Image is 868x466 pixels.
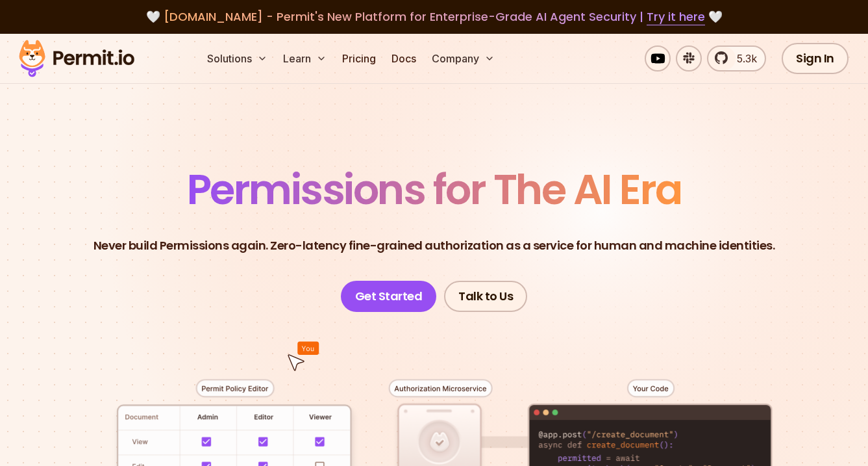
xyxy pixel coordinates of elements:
[202,45,273,71] button: Solutions
[278,45,332,71] button: Learn
[187,161,682,218] span: Permissions for The AI Era
[782,43,849,74] a: Sign In
[707,45,766,71] a: 5.3k
[647,8,705,25] a: Try it here
[337,45,381,71] a: Pricing
[444,281,527,312] a: Talk to Us
[164,8,705,25] span: [DOMAIN_NAME] - Permit's New Platform for Enterprise-Grade AI Agent Security |
[729,51,757,66] span: 5.3k
[93,237,775,255] p: Never build Permissions again. Zero-latency fine-grained authorization as a service for human and...
[427,45,500,71] button: Company
[31,8,837,26] div: 🤍 🤍
[386,45,421,71] a: Docs
[13,36,140,81] img: Permit logo
[341,281,437,312] a: Get Started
